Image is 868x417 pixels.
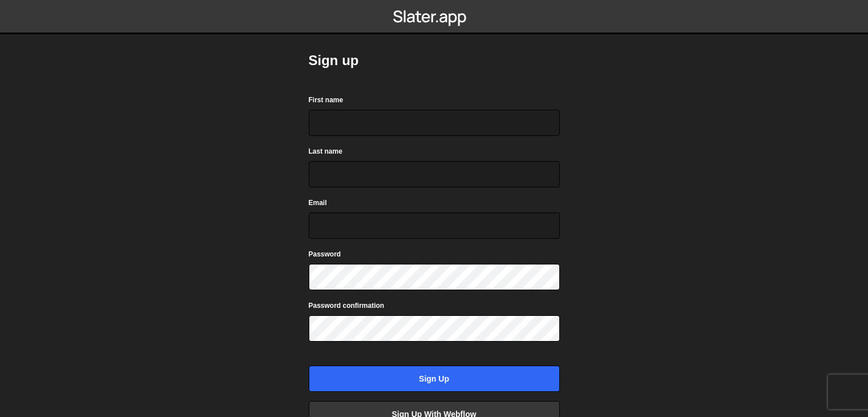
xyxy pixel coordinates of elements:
label: Last name [309,146,342,157]
label: Password [309,248,341,260]
label: Email [309,197,327,209]
input: Sign up [309,366,560,392]
label: Password confirmation [309,300,385,311]
h2: Sign up [309,51,560,70]
label: First name [309,94,344,106]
